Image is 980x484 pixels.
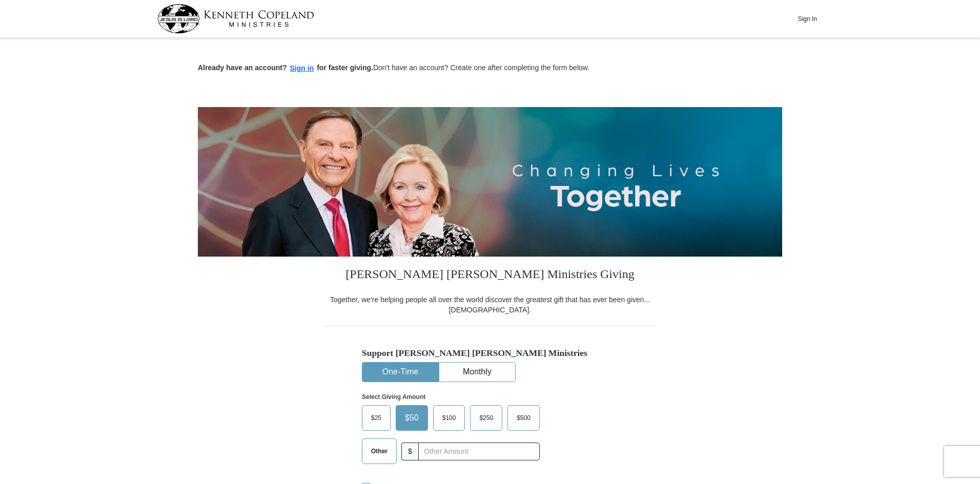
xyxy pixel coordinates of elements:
button: Monthly [439,363,515,382]
button: One-Time [362,363,438,382]
span: $500 [512,410,536,426]
strong: Already have an account? for faster giving. [198,64,373,72]
span: $ [401,443,419,460]
img: kcm-header-logo.svg [157,4,314,33]
h3: [PERSON_NAME] [PERSON_NAME] Ministries Giving [323,257,657,294]
button: Sign in [287,62,317,74]
span: $50 [400,410,424,426]
input: Other Amount [418,443,540,460]
span: $250 [474,410,498,426]
span: $100 [437,410,461,426]
h5: Support [PERSON_NAME] [PERSON_NAME] Ministries [362,348,618,359]
button: Sign In [792,11,823,27]
p: Don't have an account? Create one after completing the form below. [198,62,782,74]
div: Together, we're helping people all over the world discover the greatest gift that has ever been g... [323,294,657,315]
span: Other [366,444,393,459]
strong: Select Giving Amount [362,393,425,401]
span: $25 [366,410,386,426]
